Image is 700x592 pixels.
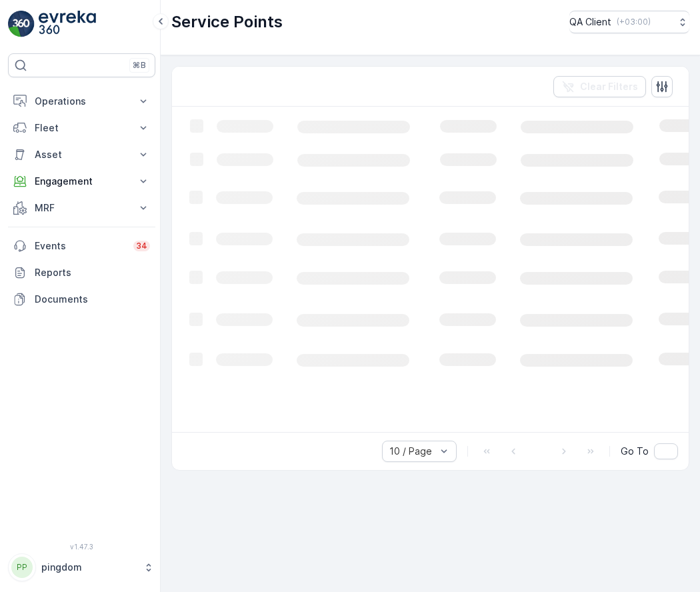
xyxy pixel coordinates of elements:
div: PP [11,557,33,578]
p: Reports [35,266,150,279]
p: MRF [35,201,129,215]
button: Fleet [8,115,155,141]
span: Go To [621,445,649,458]
p: ( +03:00 ) [617,17,651,27]
p: Asset [35,148,129,161]
a: Documents [8,286,155,313]
button: Asset [8,141,155,168]
img: logo_light-DOdMpM7g.png [39,11,96,37]
button: Clear Filters [553,76,646,97]
p: 34 [136,241,147,251]
p: QA Client [569,15,611,29]
p: Events [35,239,125,253]
p: Fleet [35,121,129,135]
p: ⌘B [133,60,146,71]
button: QA Client(+03:00) [569,11,689,33]
p: Service Points [171,11,283,33]
button: Operations [8,88,155,115]
button: PPpingdom [8,553,155,581]
p: Engagement [35,175,129,188]
img: logo [8,11,35,37]
a: Events34 [8,233,155,259]
p: Documents [35,293,150,306]
a: Reports [8,259,155,286]
p: Clear Filters [580,80,638,93]
span: v 1.47.3 [8,543,155,551]
p: Operations [35,95,129,108]
p: pingdom [41,561,137,574]
button: Engagement [8,168,155,195]
button: MRF [8,195,155,221]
